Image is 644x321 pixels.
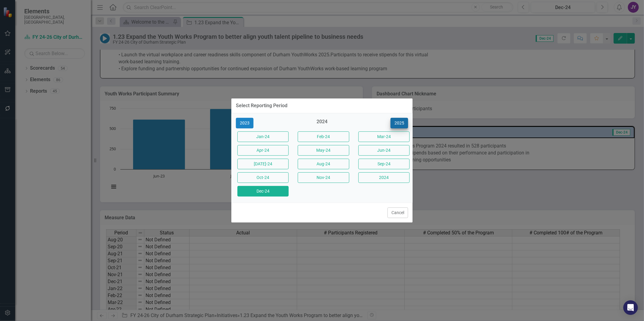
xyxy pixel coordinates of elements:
button: Aug-24 [298,159,349,169]
button: Jan-24 [237,131,289,142]
button: Nov-24 [298,172,349,183]
button: Mar-24 [358,131,410,142]
div: 2024 [296,118,347,128]
button: Oct-24 [237,172,289,183]
button: May-24 [298,145,349,156]
div: Open Intercom Messenger [623,300,638,315]
button: [DATE]-24 [237,159,289,169]
button: Feb-24 [298,131,349,142]
button: Apr-24 [237,145,289,156]
button: Sep-24 [358,159,410,169]
button: 2025 [391,118,408,128]
button: Dec-24 [237,186,289,197]
button: 2024 [358,172,410,183]
button: Cancel [387,207,408,218]
div: Select Reporting Period [236,103,287,108]
button: Jun-24 [358,145,410,156]
button: 2023 [236,118,253,128]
